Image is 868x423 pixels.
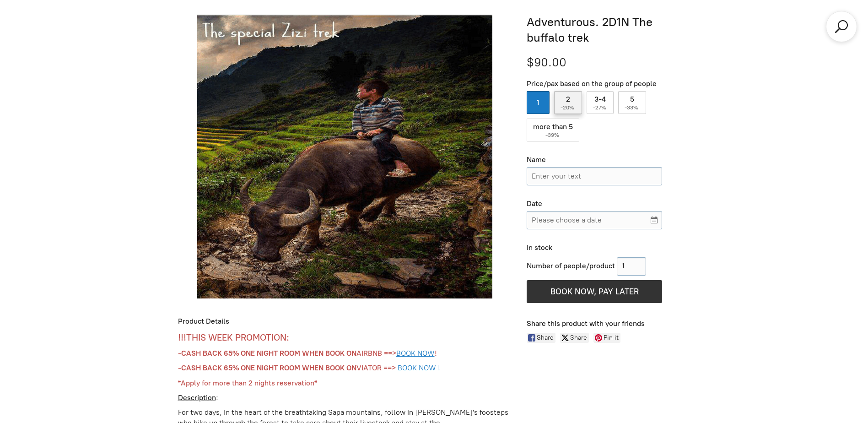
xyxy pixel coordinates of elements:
u: Description [178,393,216,402]
span: CASH BACK 65% ONE NIGHT ROOM WHEN BOOK ON [181,349,356,358]
span: !!!THIS WEEK PROMOTION: [178,332,289,343]
span: *Apply for more than 2 nights reservation* [178,379,317,387]
div: Date [527,199,662,209]
div: Name [527,155,662,165]
span: Share [570,333,589,343]
span: Share [537,333,555,343]
span: -20% [561,104,576,111]
label: 3-4 [587,91,614,114]
a: BOOK NOW [396,349,435,358]
span: In stock [527,243,552,252]
label: more than 5 [527,119,579,141]
input: Name [527,167,662,185]
h1: Adventurous. 2D1N The buffalo trek [527,15,690,46]
span: Number of people/product [527,261,615,270]
span: -33% [625,104,640,111]
span: -27% [593,104,608,111]
span: VIATOR ==> [356,363,440,372]
input: 1 [617,257,646,276]
a: Search products [833,18,850,35]
a: BOOK NOW ! [398,363,440,372]
span: Pin it [604,333,620,343]
p: : [178,393,512,403]
span: -39% [545,132,561,138]
span: AIRBNB ==> ! [356,349,437,358]
span: BOOK NOW, PAY LATER [550,287,639,297]
span: CASH BACK 65% ONE NIGHT ROOM WHEN BOOK ON [181,363,356,372]
span: - [178,363,181,372]
a: Share [527,333,555,343]
div: Product Details [178,317,512,326]
label: 2 [554,91,582,114]
span: $90.00 [527,55,566,70]
span: - [178,349,181,358]
a: Share [560,333,589,343]
div: Share this product with your friends [527,319,690,329]
img: Adventurous. 2D1N The buffalo trek [197,15,492,298]
button: BOOK NOW, PAY LATER [527,280,662,303]
div: Price/pax based on the group of people [527,79,662,89]
a: Pin it [593,333,620,343]
label: 5 [618,91,646,114]
input: Please choose a date [527,211,662,229]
